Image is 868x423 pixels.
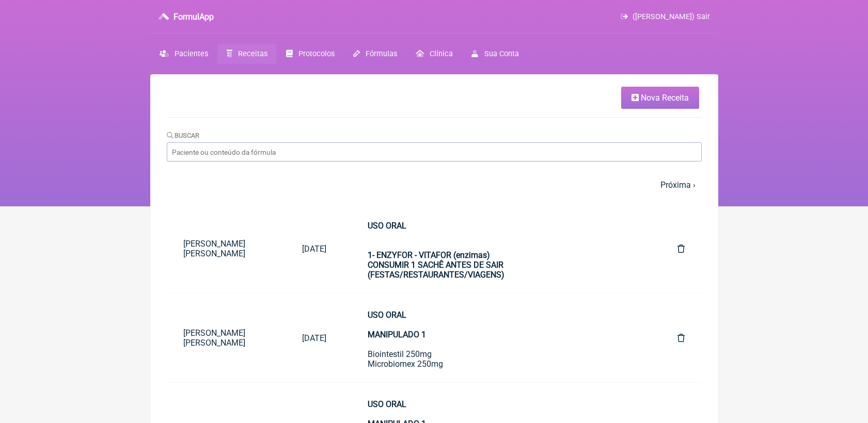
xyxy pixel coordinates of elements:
[298,50,335,58] span: Protocolos
[173,12,214,22] h3: FormulApp
[217,44,277,64] a: Receitas
[238,50,267,58] span: Receitas
[175,50,208,58] span: Pacientes
[368,310,426,339] strong: USO ORAL MANIPULADO 1
[150,44,217,64] a: Pacientes
[286,325,343,351] a: [DATE]
[430,50,453,58] span: Clínica
[286,236,343,262] a: [DATE]
[344,44,406,64] a: Fórmulas
[484,50,519,58] span: Sua Conta
[368,221,636,319] div: Betaína Hcl | 100mg
[366,50,397,58] span: Fórmulas
[621,87,699,109] a: Nova Receita
[368,221,504,309] strong: USO ORAL 1- ENZYFOR - VITAFOR (enzimas) CONSUMIR 1 SACHÊ ANTES DE SAIR (FESTAS/RESTAURANTES/VIAGE...
[167,320,286,356] a: [PERSON_NAME] [PERSON_NAME]
[167,174,702,196] nav: pager
[621,12,709,21] a: ([PERSON_NAME]) Sair
[167,231,286,267] a: [PERSON_NAME] [PERSON_NAME]
[406,44,462,64] a: Clínica
[167,142,702,161] input: Paciente ou conteúdo da fórmula
[351,213,653,285] a: USO ORAL1- ENZYFOR - VITAFOR (enzimas)CONSUMIR 1 SACHÊ ANTES DE SAIR (FESTAS/RESTAURANTES/VIAGENS...
[633,12,710,21] span: ([PERSON_NAME]) Sair
[462,44,528,64] a: Sua Conta
[641,93,689,103] span: Nova Receita
[277,44,344,64] a: Protocolos
[660,180,696,190] a: Próxima ›
[351,302,653,374] a: USO ORALMANIPULADO 1Biointestil 250mgMicrobiomex 250mgConsumir 1 dose pela manhã diariamente.Cons...
[167,132,200,139] label: Buscar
